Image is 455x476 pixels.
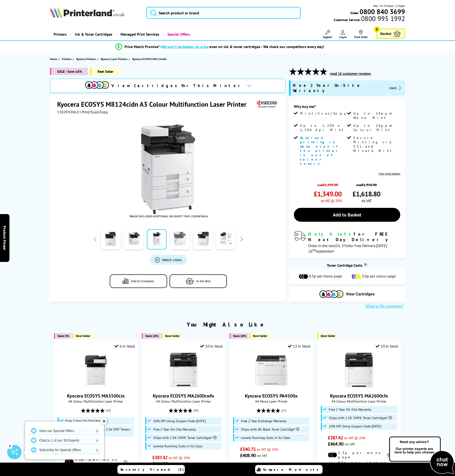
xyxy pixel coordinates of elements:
div: modal_delivery [294,231,400,253]
input: Search product or brand [146,7,301,19]
span: Sales: [350,11,359,15]
a: Thumbnail [121,124,215,218]
span: £464.90 [152,461,168,467]
span: inc VAT [169,462,180,466]
a: Subscribe for Special Offers [29,446,100,454]
span: Printers [62,56,71,61]
strike: £1,918.80 [362,183,377,187]
img: Kyocera ECOSYS MA3500cix [78,352,114,388]
span: SALE - Save 16% [50,68,88,75]
span: Continue printing in mono even if the printer is out of colour toners [300,136,340,166]
span: £408.90 [240,452,256,459]
a: Compare Products [255,465,323,474]
span: A4 Colour Multifunction Laser Printer [57,399,135,404]
a: Add to Basket [294,208,400,222]
span: Free 2 Year On-Site Warranty [293,83,385,93]
h1: Kyocera ECOSYS M8124cidn A3 Colour Multifunction Laser Printer [57,100,251,109]
a: Kyocera ECOSYS MA2600cwfx [166,384,202,389]
a: Chat to 1 of our 30 Experts [29,437,100,444]
span: was [314,180,342,187]
span: 3.0p per colour page [362,274,396,279]
span: Customer Service: [334,16,405,22]
span: £1,618.80 [352,189,380,198]
button: Best Seller [72,333,93,339]
span: ex VAT @ 20% [321,198,342,203]
img: Printerland Logo [50,7,125,18]
span: Up to 24ppm Mono Print [353,111,399,120]
a: Kyocera ECOSYS MA3500cix [67,393,125,399]
span: Log In [339,35,347,39]
span: inc VAT [362,198,372,203]
img: Open Live Chat window [388,436,455,475]
span: Ships with 1.5K CMYK Toner Cartridges* [153,436,217,440]
a: Kyocera ECOSYS PA4500x [245,393,298,399]
span: Best Seller [165,334,180,338]
button: Best Seller [162,333,182,339]
a: 0800 840 3699 [359,9,405,14]
span: Watch video [162,257,182,262]
span: | Print/Scan/Copy [80,110,108,114]
a: Home [50,56,58,61]
span: Free 2 Year On-Site Warranty [329,408,371,411]
span: A4 Colour Multifunction Laser Printer [144,399,223,404]
span: Basket [380,30,391,37]
span: Ships with 6K Black Toner Cartridge* [241,427,299,431]
span: Best Seller [76,334,90,338]
span: Kyocera Printers [76,56,96,61]
button: Save 10% [230,333,248,339]
span: £340.75 [240,446,256,452]
span: Save 10% [233,334,246,338]
a: Kyocera ECOSYS MA2600cfx [330,393,388,399]
a: Kyocera ECOSYS MA3500cix [78,384,114,389]
span: We won’t be beaten on price, [161,44,209,49]
span: 2h, 37m [336,243,349,248]
span: Up to 24ppm Colour Print [353,123,399,132]
li: 1.0p per mono page [65,458,127,466]
b: 0800 840 3699 [360,7,405,16]
span: View Cartridges For This Printer [111,83,243,88]
a: Ink & Toner Cartridges [70,28,116,40]
span: ex VAT @ 20% [169,455,190,460]
img: Kyocera ECOSYS PA4500x [253,352,289,388]
span: Free 2 Year Exchange Warranty [241,419,286,423]
span: View Cartridges [346,292,375,296]
img: Kyocera ECOSYS MA2600cwfx [166,352,202,388]
button: Save 12% [142,333,161,339]
span: 1102P43NL0 [57,110,79,114]
div: 2 [7,443,12,448]
span: Add to Compare [131,279,154,283]
div: for FREE Next Day Delivery [308,231,400,242]
span: 0800 995 1992 [360,16,405,21]
span: Save 12% [145,334,158,338]
div: 13 In Stock [288,344,310,349]
span: Order in the next for Free Delivery [DATE] 26 September! [308,243,387,254]
a: Basket 0 [376,28,405,39]
span: Recently Viewed (5) [121,467,184,472]
span: Save 3% [57,334,69,338]
div: Why buy me? [294,104,400,111]
span: ex VAT @ 20% [257,447,278,452]
a: Kyocera ECOSYS MA2600cfx [341,384,377,389]
span: 10% Off Using Coupon Code [DATE] [329,424,381,428]
span: Ink & Toner Cartridges [75,28,112,40]
a: Printers [50,28,70,40]
span: 10% Off Using Coupon Code [DATE] [153,419,206,423]
sup: Cost per page [364,263,367,266]
span: 0.5p per mono page [309,274,342,279]
a: Product_All_Videos [150,255,187,265]
span: Kyocera ECOSYS M8124cidn [132,56,167,61]
button: Best Seller [317,333,338,339]
button: Save 3% [54,333,71,339]
span: £1,349.00 [314,189,342,198]
a: Log In [339,30,347,39]
a: Recently Viewed (5) [117,465,185,474]
button: Add to Compare [110,274,167,288]
div: Toner Cartridge Costs [289,263,405,268]
a: Kyocera Laser Printers [101,56,129,61]
img: Cartridges [319,290,343,298]
span: (20) [194,406,198,415]
li: 0.5p per mono page [240,462,303,471]
div: 6 In Stock [115,344,135,349]
sup: th [312,248,315,252]
button: promo-description [388,85,403,91]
